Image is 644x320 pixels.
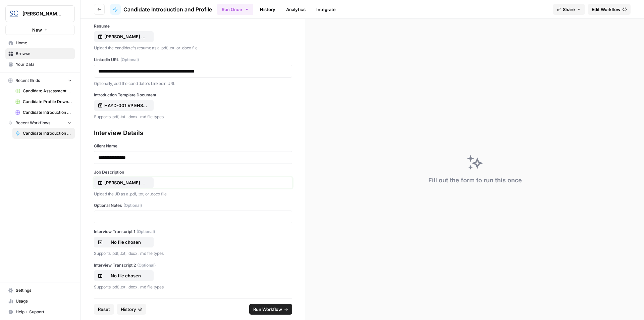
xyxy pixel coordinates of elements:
span: Recent Workflows [15,120,50,126]
button: Recent Workflows [5,118,75,128]
button: No file chosen [94,237,154,247]
span: Edit Workflow [592,6,621,13]
p: Upload the JD as a .pdf, .txt, or .docx file [94,191,292,197]
p: No file chosen [104,272,147,279]
p: Optionally, add the candidate's Linkedin URL [94,80,292,87]
a: Candidate Introduction and Profile [110,4,212,15]
div: Interview Details [94,128,292,138]
label: Client Name [94,143,292,149]
button: Recent Grids [5,76,75,86]
a: Integrate [312,4,340,15]
span: (Optional) [137,262,156,268]
span: Candidate Introduction and Profile [123,5,212,13]
a: Candidate Assessment Download Sheet [12,86,75,96]
span: Your Data [16,61,72,67]
button: HAYD-001 VP EHS Candidate Introduction Template.docx [94,100,154,111]
a: History [256,4,279,15]
a: Candidate Profile Download Sheet [12,96,75,107]
p: No file chosen [104,239,147,245]
span: Run Workflow [253,306,282,313]
span: (Optional) [137,229,155,235]
button: [PERSON_NAME] EHS Recruitment Profile.pdf [94,177,154,188]
button: Help + Support [5,307,75,317]
span: Settings [16,287,72,293]
p: Upload the candidate's resume as a .pdf, .txt, or .docx file [94,45,292,51]
span: Candidate Introduction Download Sheet [23,109,72,116]
span: Candidate Introduction and Profile [23,130,72,136]
div: Fill out the form to run this once [428,176,522,185]
p: Supports .pdf, .txt, .docx, .md file types [94,250,292,257]
label: LinkedIn URL [94,57,292,63]
span: New [32,27,42,33]
a: Your Data [5,59,75,70]
button: New [5,25,75,35]
label: Job Description [94,169,292,175]
a: Edit Workflow [588,4,631,15]
button: Reset [94,304,114,315]
span: Candidate Profile Download Sheet [23,99,72,105]
span: Share [563,6,575,13]
span: (Optional) [120,57,139,63]
span: History [121,306,136,313]
a: Settings [5,285,75,296]
label: Optional Notes [94,202,292,209]
label: Resume [94,23,292,29]
span: Browse [16,51,72,57]
a: Candidate Introduction Download Sheet [12,107,75,118]
button: History [117,304,146,315]
span: (Optional) [123,202,142,209]
span: [PERSON_NAME] [GEOGRAPHIC_DATA] [22,10,63,17]
span: Recent Grids [15,78,40,84]
span: Home [16,40,72,46]
p: HAYD-001 VP EHS Candidate Introduction Template.docx [104,102,147,109]
a: Browse [5,48,75,59]
button: Run Once [217,4,253,15]
p: [PERSON_NAME] EHS Recruitment Profile.pdf [104,179,147,186]
button: Run Workflow [249,304,292,315]
label: Interview Transcript 2 [94,262,292,268]
p: Supports .pdf, .txt, .docx, .md file types [94,284,292,290]
p: [PERSON_NAME] Resume.pdf [104,33,147,40]
button: Workspace: Stanton Chase Nashville [5,5,75,22]
label: Introduction Template Document [94,92,292,98]
img: Stanton Chase Nashville Logo [8,8,20,20]
label: Interview Transcript 1 [94,229,292,235]
span: Help + Support [16,309,72,315]
span: Reset [98,306,110,313]
span: Candidate Assessment Download Sheet [23,88,72,94]
p: Supports .pdf, .txt, .docx, .md file types [94,113,292,120]
a: Usage [5,296,75,307]
a: Home [5,38,75,48]
span: Usage [16,298,72,304]
a: Analytics [282,4,310,15]
a: Candidate Introduction and Profile [12,128,75,139]
button: [PERSON_NAME] Resume.pdf [94,31,154,42]
button: No file chosen [94,270,154,281]
button: Share [553,4,585,15]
